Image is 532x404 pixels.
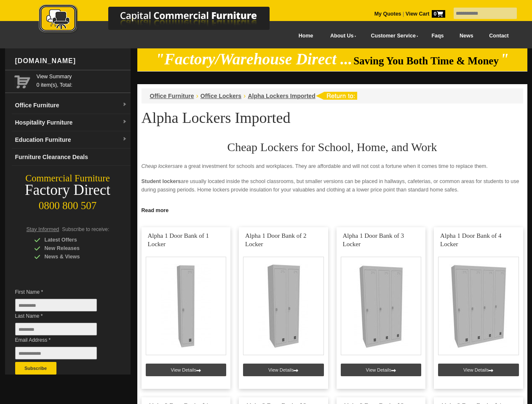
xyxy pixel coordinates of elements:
[12,114,131,131] a: Hospitality Furnituredropdown
[12,97,131,114] a: Office Furnituredropdown
[34,244,114,252] div: New Releases
[137,204,527,215] a: Click to read more
[37,72,127,81] a: View Summary
[15,347,97,359] input: Email Address *
[150,93,194,99] a: Office Furniture
[142,110,523,126] h1: Alpha Lockers Imported
[12,48,131,74] div: [DOMAIN_NAME]
[37,72,127,88] span: 0 item(s), Total:
[122,137,127,142] img: dropdown
[142,201,523,218] p: provide a sense of security for the employees. Since no one can enter or touch the locker, it red...
[15,323,97,335] input: Last Name *
[315,92,357,100] img: return to
[34,252,114,261] div: News & Views
[5,196,131,212] div: 0800 800 507
[361,27,423,45] a: Customer Service
[12,131,131,149] a: Education Furnituredropdown
[155,50,352,68] em: "Factory/Warehouse Direct ...
[142,163,175,169] em: Cheap lockers
[201,93,241,99] a: Office Lockers
[16,4,310,35] img: Capital Commercial Furniture Logo
[248,93,315,99] a: Alpha Lockers Imported
[432,10,445,18] span: 0
[142,177,523,194] p: are usually located inside the school classrooms, but smaller versions can be placed in hallways,...
[353,55,499,66] span: Saving You Both Time & Money
[12,149,131,166] a: Furniture Clearance Deals
[196,92,198,100] li: ›
[16,4,310,37] a: Capital Commercial Furniture Logo
[15,362,56,375] button: Subscribe
[452,27,481,45] a: News
[15,336,110,344] span: Email Address *
[15,312,110,320] span: Last Name *
[15,288,110,296] span: First Name *
[481,27,516,45] a: Contact
[243,92,246,100] li: ›
[142,178,181,184] strong: Student lockers
[142,162,523,170] p: are a great investment for schools and workplaces. They are affordable and will not cost a fortun...
[122,120,127,125] img: dropdown
[5,173,131,184] div: Commercial Furniture
[62,226,109,232] span: Subscribe to receive:
[500,50,509,68] em: "
[27,226,59,232] span: Stay Informed
[424,27,452,45] a: Faqs
[321,27,361,45] a: About Us
[15,299,97,311] input: First Name *
[5,184,131,196] div: Factory Direct
[142,141,523,154] h2: Cheap Lockers for School, Home, and Work
[122,102,127,107] img: dropdown
[374,11,401,17] a: My Quotes
[404,11,445,17] a: View Cart0
[406,11,445,17] strong: View Cart
[34,236,114,244] div: Latest Offers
